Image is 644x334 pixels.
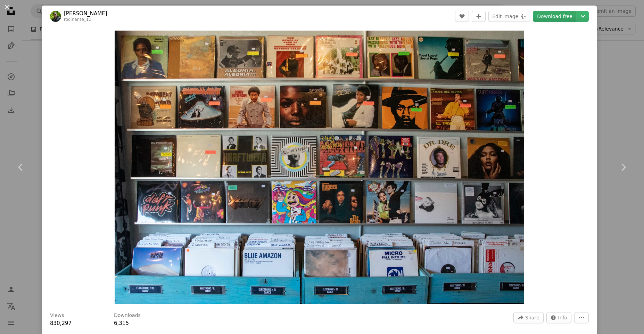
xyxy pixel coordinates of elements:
[115,31,524,304] button: Zoom in on this image
[64,17,91,22] a: rocinante_11
[455,11,469,22] button: Like
[533,11,577,22] a: Download free
[558,312,568,323] span: Info
[114,320,129,326] span: 6,315
[50,312,64,319] h3: Views
[114,312,141,319] h3: Downloads
[64,10,107,17] a: [PERSON_NAME]
[50,11,61,22] img: Go to Mick Haupt's profile
[525,312,539,323] span: Share
[546,312,572,323] button: Stats about this image
[472,11,486,22] button: Add to Collection
[50,320,72,326] span: 830,297
[602,134,644,201] a: Next
[115,31,524,304] img: blue and white labeled box
[577,11,589,22] button: Choose download size
[513,312,543,323] button: Share this image
[488,11,530,22] button: Edit image
[574,312,589,323] button: More Actions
